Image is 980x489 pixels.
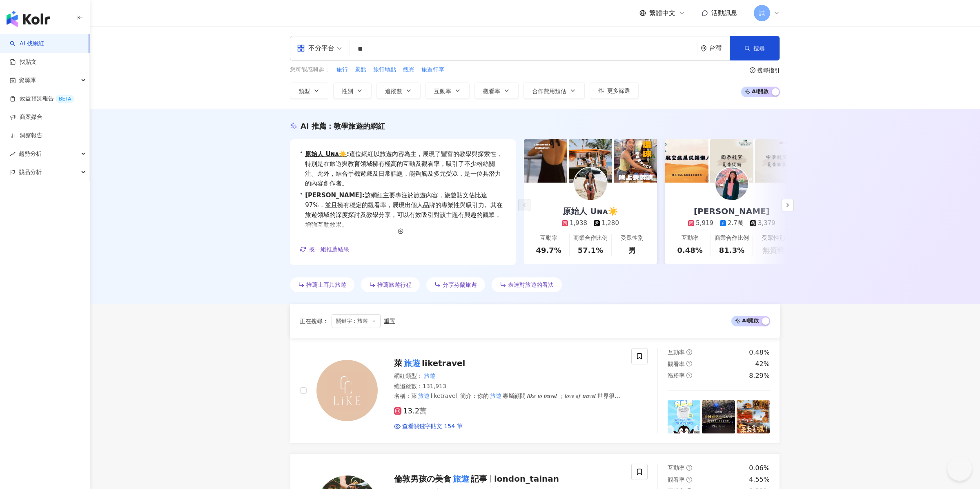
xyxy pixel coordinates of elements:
[749,464,770,473] div: 0.06%
[686,373,692,378] span: question-circle
[332,314,381,328] span: 關鍵字：旅遊
[421,66,444,74] span: 旅遊行李
[411,393,417,399] span: 萊
[306,281,346,288] span: 推薦土耳其旅遊
[402,357,422,370] mark: 旅遊
[394,422,463,431] a: 查看關鍵字貼文 154 筆
[19,145,42,163] span: 趨勢分析
[483,88,500,94] span: 觀看率
[665,183,798,264] a: [PERSON_NAME]5,9192.7萬3,379互動率0.48%商業合作比例81.3%受眾性別無資料
[947,456,972,481] iframe: Help Scout Beacon - Open
[316,360,378,421] img: KOL Avatar
[300,149,506,188] div: •
[628,245,636,255] div: 男
[730,36,780,60] button: 搜尋
[394,372,621,380] div: 網紅類型 ：
[10,40,44,48] a: searchAI 找網紅
[759,9,765,18] span: 試
[686,477,692,482] span: question-circle
[297,44,305,52] span: appstore
[362,192,365,199] span: :
[336,65,348,74] button: 旅行
[422,358,465,368] span: liketravel
[305,190,506,230] span: 該網紅主要專注於旅遊內容，旅遊貼文佔比達97%，並且擁有穩定的觀看率，展現出個人品牌的專業性與吸引力。其在旅遊領域的深度探討及教學分享，可以有效吸引對該主題有興趣的觀眾，增強互動效果。
[621,234,644,242] div: 受眾性別
[758,219,775,228] div: 3,379
[555,205,626,217] div: 原始人 Uɴᴀ☀️
[753,45,765,51] span: 搜尋
[668,476,685,483] span: 觀看率
[10,95,74,103] a: 效益預測報告BETA
[737,400,770,433] img: post-image
[686,349,692,355] span: question-circle
[668,400,701,433] img: post-image
[701,45,707,51] span: environment
[711,9,737,17] span: 活動訊息
[750,67,755,73] span: question-circle
[305,150,347,158] a: 原始人 Uɴᴀ☀️
[300,190,506,230] div: •
[421,65,445,74] button: 旅遊行李
[355,66,366,74] span: 景點
[384,318,395,324] div: 重置
[762,245,784,255] div: 無資料
[614,139,657,183] img: post-image
[403,65,415,74] button: 觀光
[755,359,770,368] div: 42%
[524,183,657,264] a: 原始人 Uɴᴀ☀️1,9381,280互動率49.7%商業合作比例57.1%受眾性別男
[532,88,566,94] span: 合作費用預估
[749,475,770,484] div: 4.55%
[333,83,372,99] button: 性別
[354,65,367,74] button: 景點
[417,391,431,400] mark: 旅遊
[607,87,630,94] span: 更多篩選
[342,88,353,94] span: 性別
[668,372,685,379] span: 漲粉率
[403,66,414,74] span: 觀光
[749,371,770,380] div: 8.29%
[376,83,421,99] button: 追蹤數
[686,465,692,471] span: question-circle
[451,472,471,485] mark: 旅遊
[536,245,561,255] div: 49.7%
[677,245,702,255] div: 0.48%
[431,393,457,399] span: liketravel
[425,83,470,99] button: 互動率
[540,234,557,242] div: 互動率
[570,219,587,228] div: 1,938
[290,83,328,99] button: 類型
[710,139,753,183] img: post-image
[385,88,402,94] span: 追蹤數
[443,281,477,288] span: 分享芬蘭旅遊
[298,88,310,94] span: 類型
[489,391,503,400] mark: 旅遊
[682,234,699,242] div: 互動率
[569,139,612,183] img: post-image
[523,83,585,99] button: 合作費用預估
[696,219,713,228] div: 5,919
[715,234,749,242] div: 商業合作比例
[477,393,489,399] span: 你的
[373,65,396,74] button: 旅行地點
[686,205,778,217] div: [PERSON_NAME]
[394,407,427,415] span: 13.2萬
[10,58,37,66] a: 找貼文
[290,66,330,74] span: 您可能感興趣：
[394,474,451,484] span: 倫敦男孩の美食
[508,281,554,288] span: 表達對旅遊的看法
[574,167,607,200] img: KOL Avatar
[709,45,730,51] div: 台灣
[377,281,412,288] span: 推薦旅遊行程
[394,393,620,407] span: 專屬顧問 𝒍𝒊𝒌𝒆 𝒕𝒐 𝒕𝒓𝒂𝒗𝒆𝒍 ；𝒍𝒐𝒗𝒆 𝒐𝒇 𝒕𝒓𝒂𝒗𝒆𝒍 世界很大，「萊」與我們一起收藏！ - 萊
[728,219,744,228] div: 2.7萬
[524,139,567,183] img: post-image
[10,151,16,157] span: rise
[300,243,350,255] button: 換一組推薦結果
[719,245,744,255] div: 81.3%
[474,83,519,99] button: 觀看率
[434,88,451,94] span: 互動率
[334,122,385,130] span: 教學旅遊的網紅
[305,149,506,188] span: 這位網紅以旅遊內容為主，展現了豐富的教學與探索性，特別是在旅遊與教育領域擁有極高的互動及觀看率，吸引了不少粉絲關注。此外，結合手機遊戲及日常話題，能夠觸及多元受眾，是一位具潛力的內容創作者。
[336,66,348,74] span: 旅行
[668,361,685,367] span: 觀看率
